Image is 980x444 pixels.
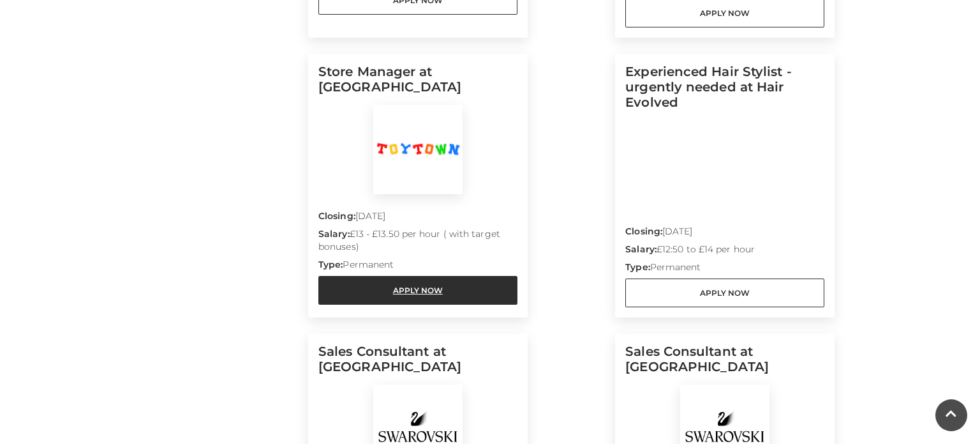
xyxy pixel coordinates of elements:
strong: Salary: [318,228,350,240]
h5: Store Manager at [GEOGRAPHIC_DATA] [318,64,517,105]
strong: Salary: [625,243,657,255]
p: Permanent [318,258,517,276]
strong: Closing: [625,226,662,237]
p: £13 - £13.50 per hour ( with target bonuses) [318,227,517,258]
strong: Closing: [318,210,355,222]
h5: Experienced Hair Stylist - urgently needed at Hair Evolved [625,64,824,120]
h5: Sales Consultant at [GEOGRAPHIC_DATA] [625,344,824,385]
p: [DATE] [318,210,517,227]
h5: Sales Consultant at [GEOGRAPHIC_DATA] [318,344,517,385]
strong: Type: [625,261,650,273]
strong: Type: [318,259,343,270]
a: Apply Now [625,279,824,307]
p: £12:50 to £14 per hour [625,243,824,261]
p: Permanent [625,261,824,279]
img: Toy Town [373,105,463,194]
a: Apply Now [318,276,517,305]
p: [DATE] [625,225,824,243]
